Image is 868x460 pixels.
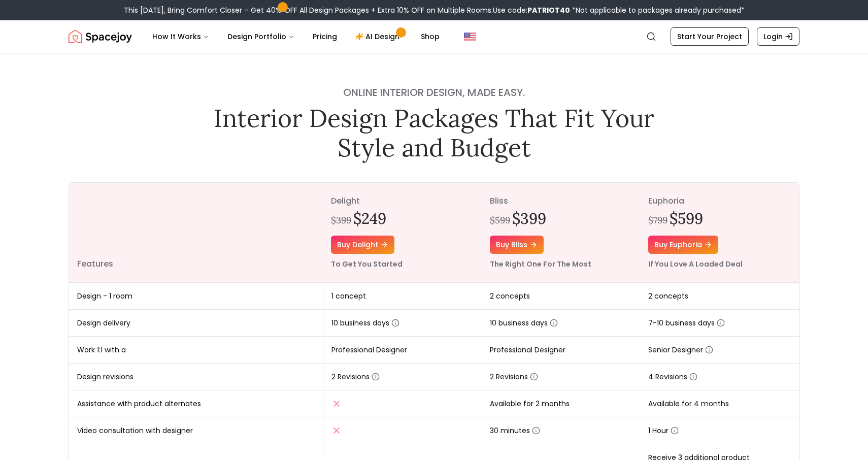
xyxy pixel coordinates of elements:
span: Use code: [493,5,570,15]
span: 2 Revisions [490,372,538,382]
td: Design - 1 room [69,283,323,310]
h2: $249 [353,209,386,227]
span: Professional Designer [331,345,407,355]
img: Spacejoy Logo [69,26,132,47]
a: AI Design [347,26,411,47]
span: *Not applicable to packages already purchased* [570,5,745,15]
span: 7-10 business days [648,318,725,328]
p: bliss [490,195,632,207]
small: To Get You Started [331,259,403,269]
span: 2 concepts [490,291,530,301]
small: The Right One For The Most [490,259,591,269]
h1: Interior Design Packages That Fit Your Style and Budget [207,104,661,162]
p: delight [331,195,474,207]
span: 1 Hour [648,425,679,436]
a: Buy delight [331,236,394,254]
span: 10 business days [331,318,399,328]
a: Pricing [305,26,345,47]
div: $599 [490,213,510,227]
td: Video consultation with designer [69,417,323,444]
td: Available for 2 months [482,390,641,417]
button: Design Portfolio [219,26,303,47]
td: Design revisions [69,364,323,390]
th: Features [69,183,323,283]
span: Senior Designer [648,345,713,355]
a: Buy euphoria [648,236,718,254]
img: United States [464,30,476,43]
span: 2 concepts [648,291,688,301]
a: Start Your Project [671,27,749,46]
div: $799 [648,213,667,227]
div: $399 [331,213,351,227]
small: If You Love A Loaded Deal [648,259,743,269]
a: Login [757,27,799,46]
h2: $599 [670,209,703,227]
span: 4 Revisions [648,372,697,382]
span: Professional Designer [490,345,565,355]
nav: Main [144,26,448,47]
td: Available for 4 months [640,390,799,417]
span: 10 business days [490,318,558,328]
div: This [DATE], Bring Comfort Closer – Get 40% OFF All Design Packages + Extra 10% OFF on Multiple R... [124,5,745,15]
td: Work 1:1 with a [69,337,323,364]
td: Assistance with product alternates [69,390,323,417]
b: PATRIOT40 [527,5,570,15]
h2: $399 [512,209,546,227]
a: Buy bliss [490,236,544,254]
span: 2 Revisions [331,372,380,382]
span: 1 concept [331,291,366,301]
p: euphoria [648,195,791,207]
span: 30 minutes [490,425,540,436]
button: How It Works [144,26,217,47]
td: Design delivery [69,310,323,337]
a: Shop [413,26,448,47]
nav: Global [69,20,799,53]
a: Spacejoy [69,26,132,47]
h4: Online interior design, made easy. [207,85,661,100]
